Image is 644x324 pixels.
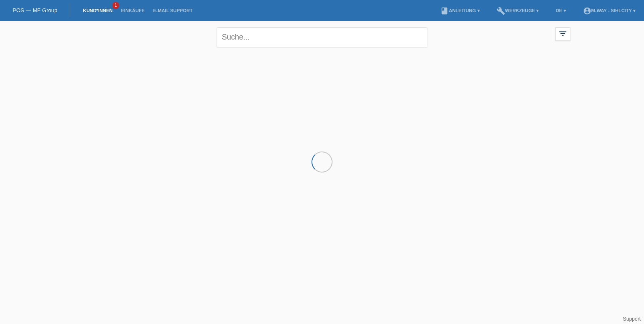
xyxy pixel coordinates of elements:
i: book [440,7,449,15]
i: account_circle [583,7,591,15]
a: Support [623,316,641,322]
i: filter_list [558,29,567,38]
i: build [497,7,505,15]
input: Suche... [217,27,427,47]
a: Einkäufe [117,8,149,13]
a: E-Mail Support [149,8,197,13]
span: 1 [112,2,119,9]
a: buildWerkzeuge ▾ [492,8,543,13]
a: bookAnleitung ▾ [436,8,484,13]
a: account_circlem-way - Sihlcity ▾ [579,8,640,13]
a: Kund*innen [79,8,117,13]
a: POS — MF Group [13,7,57,13]
a: DE ▾ [551,8,570,13]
